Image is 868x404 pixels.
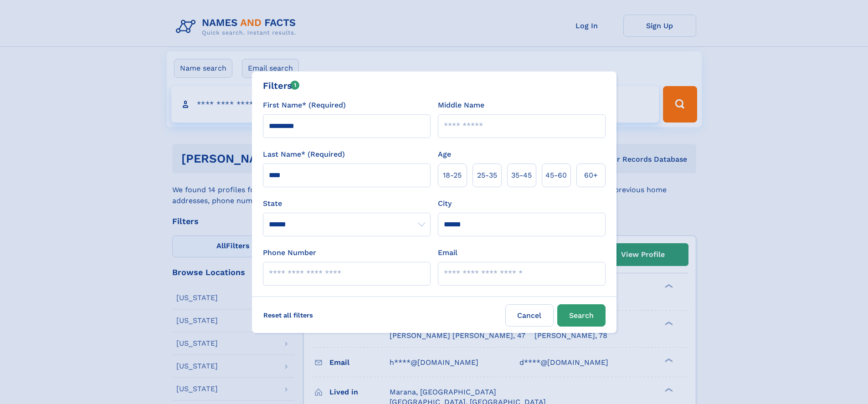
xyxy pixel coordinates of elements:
label: City [438,198,452,209]
label: Age [438,149,451,160]
label: First Name* (Required) [263,100,346,111]
label: State [263,198,431,209]
span: 60+ [584,170,598,181]
label: Last Name* (Required) [263,149,345,160]
span: 45‑60 [545,170,567,181]
button: Search [557,304,606,327]
div: Filters [263,79,300,92]
span: 25‑35 [477,170,497,181]
span: 18‑25 [443,170,462,181]
label: Phone Number [263,247,316,258]
span: 35‑45 [511,170,532,181]
label: Email [438,247,457,258]
label: Middle Name [438,100,484,111]
label: Cancel [505,304,554,327]
label: Reset all filters [257,304,319,326]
